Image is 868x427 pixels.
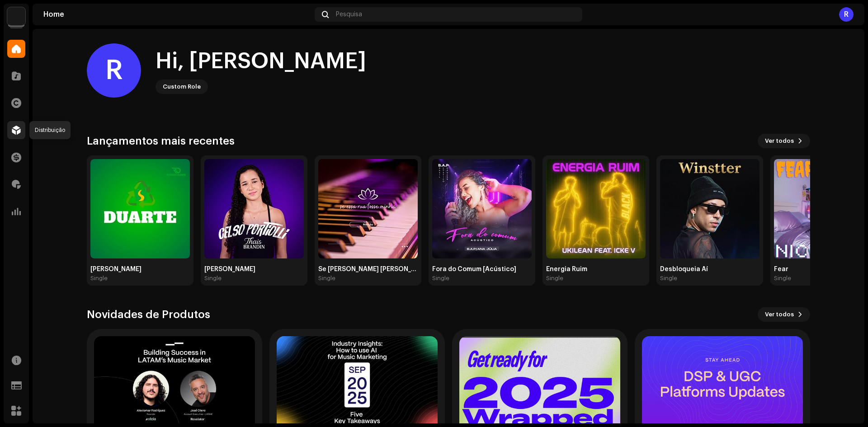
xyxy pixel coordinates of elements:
div: Single [90,275,108,282]
h3: Lançamentos mais recentes [87,134,235,148]
div: R [87,43,141,98]
div: Single [204,275,222,282]
img: ce44fecc-f09a-4c08-b922-014be1f0f8bb [204,159,304,258]
span: Pesquisa [336,11,362,18]
div: [PERSON_NAME] [204,266,304,273]
span: Ver todos [765,305,794,324]
img: 9ea9f6aa-ddc6-404a-91bb-99cc958668a7 [90,159,190,258]
img: 70c0b94c-19e5-4c8c-a028-e13e35533bab [7,7,25,25]
img: 5828592a-81c3-4995-ac74-2c2e067e3058 [318,159,418,258]
div: R [839,7,854,22]
div: Custom Role [163,81,201,92]
span: Ver todos [765,132,794,150]
div: Home [43,11,311,18]
div: Desbloqueia Aí [660,266,759,273]
h3: Novidades de Produtos [87,307,210,322]
div: [PERSON_NAME] [90,266,190,273]
div: Se [PERSON_NAME] [PERSON_NAME] [318,266,418,273]
img: e6131143-0e81-4327-8ed2-402d43083518 [432,159,532,258]
div: Energia Ruim [546,266,646,273]
button: Ver todos [758,134,810,148]
div: Single [318,275,335,282]
div: Single [660,275,677,282]
div: Single [546,275,563,282]
img: eb71bc48-416d-4ea0-b15d-6b124ed7b8e1 [546,159,646,258]
div: Hi, [PERSON_NAME] [156,47,366,76]
div: Single [432,275,449,282]
button: Ver todos [758,307,810,322]
img: d86807d7-cd33-47d4-aded-bad438723f4a [660,159,759,258]
div: Single [774,275,791,282]
div: Fora do Comum [Acústico] [432,266,532,273]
